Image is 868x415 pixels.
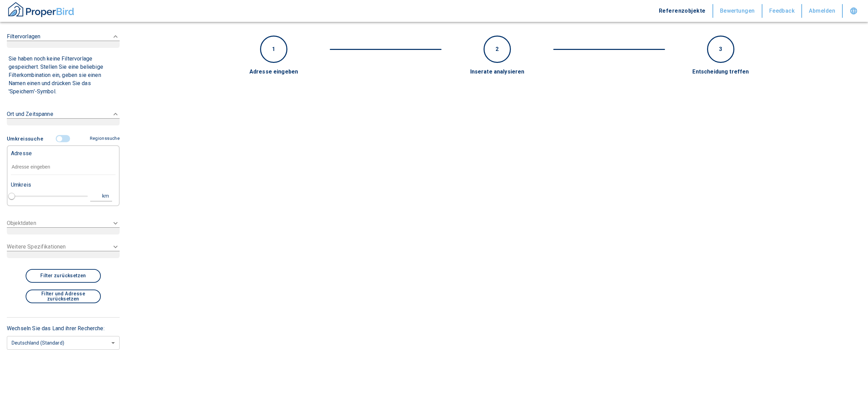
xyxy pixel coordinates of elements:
div: Filtervorlagen [7,55,120,98]
button: Umkreissuche [7,132,46,145]
button: Bewertungen [713,4,762,18]
p: Adresse [11,149,32,158]
p: Filtervorlagen [7,32,40,41]
img: ProperBird Logo and Home Button [7,1,75,18]
p: Wechseln Sie das Land ihrer Recherche: [7,324,120,333]
p: Objektdaten [7,219,36,227]
button: Regionssuche [87,133,120,145]
div: Filtervorlagen [7,132,120,210]
p: Weitere Spezifikationen [7,243,66,251]
p: 3 [719,45,722,53]
p: Sie haben noch keine Filtervorlage gespeichert. Stellen Sie eine beliebige Filterkombination ein,... [9,55,118,96]
div: Weitere Spezifikationen [7,239,120,262]
div: Deutschland (Standard) [7,334,120,352]
input: Adresse eingeben [11,159,116,175]
button: km [90,191,112,201]
button: Feedback [762,4,802,18]
div: Ort und Zeitspanne [7,103,120,132]
div: Filtervorlagen [7,26,120,55]
p: Ort und Zeitspanne [7,110,53,118]
div: Entscheidung treffen [637,68,805,76]
button: Filter zurücksetzen [26,269,101,283]
p: 1 [272,45,275,53]
div: Adresse eingeben [190,68,358,76]
p: 2 [496,45,499,53]
div: Objektdaten [7,215,120,239]
button: ProperBird Logo and Home Button [7,1,75,21]
button: Filter und Adresse zurücksetzen [26,290,101,303]
div: km [104,192,110,200]
div: Inserate analysieren [413,68,581,76]
button: Abmelden [802,4,843,18]
button: Referenzobjekte [652,4,713,18]
p: Umkreis [11,181,31,189]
